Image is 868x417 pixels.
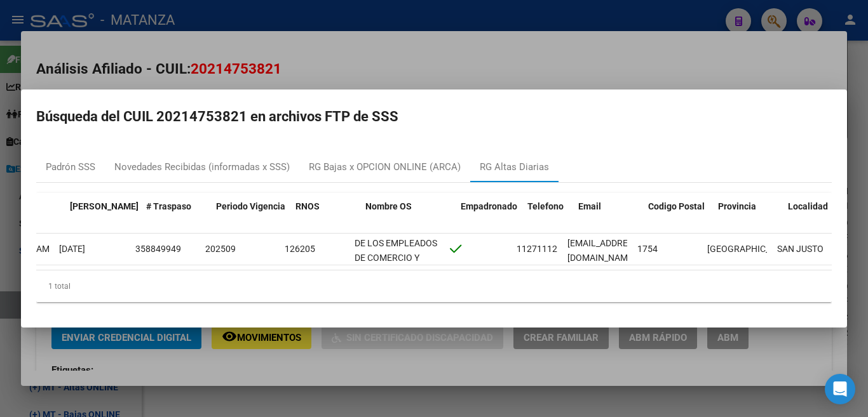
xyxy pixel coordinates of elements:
[522,193,573,235] datatable-header-cell: Telefono
[783,193,853,235] datatable-header-cell: Localidad
[718,201,756,211] span: Provincia
[707,244,793,254] span: [GEOGRAPHIC_DATA]
[573,193,643,235] datatable-header-cell: Email
[295,201,320,211] span: RNOS
[360,193,456,235] datatable-header-cell: Nombre OS
[36,270,832,302] div: 1 total
[309,160,461,175] div: RG Bajas x OPCION ONLINE (ARCA)
[135,244,181,254] span: 358849949
[643,193,713,235] datatable-header-cell: Codigo Postal
[70,201,139,211] span: [PERSON_NAME]
[517,244,567,254] span: 1127111223
[578,201,601,211] span: Email
[825,374,855,404] div: Open Intercom Messenger
[285,244,315,254] span: 126205
[141,193,211,235] datatable-header-cell: # Traspaso
[480,160,549,175] div: RG Altas Diarias
[65,193,141,235] datatable-header-cell: Fecha Traspaso
[46,160,95,175] div: Padrón SSS
[777,244,824,254] span: SAN JUSTO
[36,105,832,129] h2: Búsqueda del CUIL 20214753821 en archivos FTP de SSS
[461,201,517,211] span: Empadronado
[211,193,290,235] datatable-header-cell: Periodo Vigencia
[456,193,522,235] datatable-header-cell: Empadronado
[205,244,236,254] span: 202509
[290,193,360,235] datatable-header-cell: RNOS
[114,160,290,175] div: Novedades Recibidas (informadas x SSS)
[59,242,125,256] div: [DATE]
[713,193,783,235] datatable-header-cell: Provincia
[637,244,658,254] span: 1754
[567,238,641,263] span: luisperrone70@gmail.com
[146,201,191,211] span: # Traspaso
[365,201,412,211] span: Nombre OS
[527,201,564,211] span: Telefono
[648,201,705,211] span: Codigo Postal
[355,238,437,291] span: DE LOS EMPLEADOS DE COMERCIO Y ACTIVIDADES CIVILES
[216,201,285,211] span: Periodo Vigencia
[788,201,828,211] span: Localidad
